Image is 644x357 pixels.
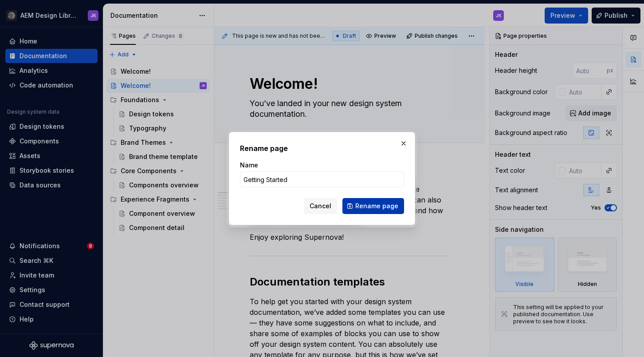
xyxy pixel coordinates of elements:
[310,202,331,210] span: Cancel
[240,161,258,170] label: Name
[240,143,404,154] h2: Rename page
[342,198,404,214] button: Rename page
[304,198,337,214] button: Cancel
[355,202,398,210] span: Rename page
